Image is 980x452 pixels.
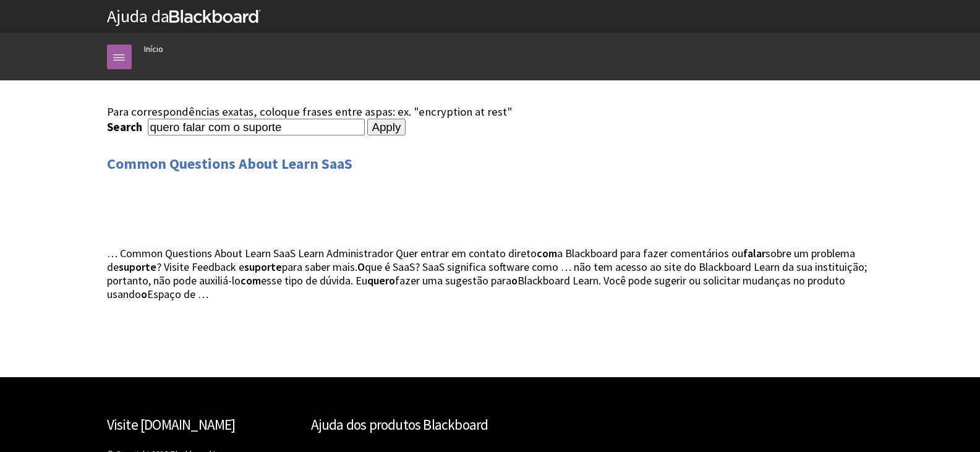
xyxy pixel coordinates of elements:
strong: com [241,273,261,288]
span: … Common Questions About Learn SaaS Learn Administrador Quer entrar em contato direto a Blackboar... [107,246,867,301]
strong: com [537,246,557,260]
a: Common Questions About Learn SaaS [107,154,352,174]
strong: quero [367,273,395,288]
a: Ajuda daBlackboard [107,5,261,27]
strong: suporte [244,260,282,274]
h2: Ajuda dos produtos Blackboard [311,414,670,436]
strong: falar [743,246,765,260]
a: Visite [DOMAIN_NAME] [107,416,236,433]
strong: Blackboard [169,10,261,23]
strong: suporte [119,260,156,274]
a: Início [144,41,163,57]
strong: O [357,260,365,274]
input: Apply [367,119,406,136]
strong: o [511,273,518,288]
label: Search [107,120,145,134]
strong: o [141,287,147,301]
div: Para correspondências exatas, coloque frases entre aspas: ex. "encryption at rest" [107,105,874,119]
